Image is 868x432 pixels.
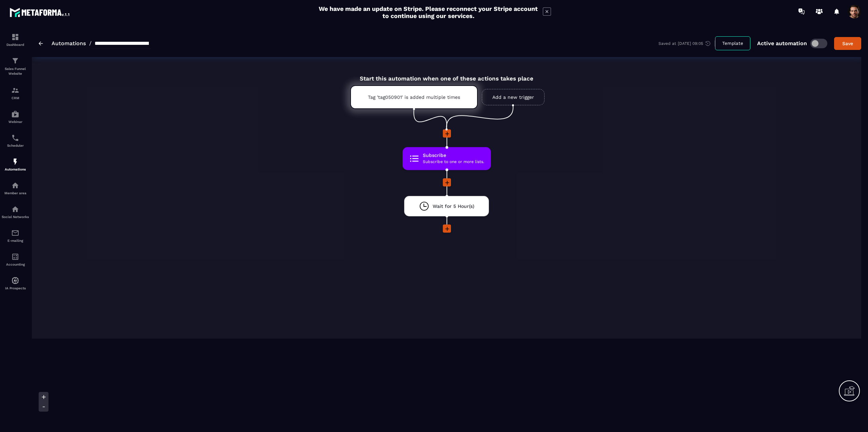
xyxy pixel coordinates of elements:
[2,248,29,271] a: accountantaccountantAccounting
[2,286,29,290] p: IA Prospects
[2,105,29,129] a: automationsautomationsWebinar
[2,263,29,266] p: Accounting
[317,5,539,19] h2: We have made an update on Stripe. Please reconnect your Stripe account to continue using our serv...
[2,167,29,171] p: Automations
[11,158,19,166] img: automations
[333,67,560,82] div: Start this automation when one of these actions takes place
[433,203,474,210] span: Wait for 5 Hour(s)
[2,52,29,81] a: formationformationSales Funnel Website
[39,41,43,46] img: arrow
[11,33,19,41] img: formation
[423,152,484,159] span: Subscribe
[11,110,19,118] img: automations
[9,6,71,18] img: logo
[368,94,460,100] p: Tag 'tag050901' is added multiple times
[658,40,715,47] div: Saved at
[678,41,703,46] p: [DATE] 09:05
[839,40,857,47] div: Save
[2,176,29,200] a: automationsautomationsMember area
[2,239,29,242] p: E-mailing
[11,205,19,213] img: social-network
[2,215,29,219] p: Social Networks
[2,200,29,224] a: social-networksocial-networkSocial Networks
[2,28,29,52] a: formationformationDashboard
[11,57,19,65] img: formation
[423,159,484,165] span: Subscribe to one or more lists.
[89,40,92,47] span: /
[2,224,29,248] a: emailemailE-mailing
[2,96,29,100] p: CRM
[11,276,19,285] img: automations
[2,152,29,176] a: automationsautomationsAutomations
[11,181,19,190] img: automations
[11,86,19,94] img: formation
[715,36,750,50] button: Template
[2,67,29,76] p: Sales Funnel Website
[2,43,29,47] p: Dashboard
[834,37,861,50] button: Save
[11,229,19,237] img: email
[2,129,29,152] a: schedulerschedulerScheduler
[757,40,807,47] p: Active automation
[2,144,29,147] p: Scheduler
[11,134,19,142] img: scheduler
[2,191,29,195] p: Member area
[2,81,29,105] a: formationformationCRM
[11,253,19,261] img: accountant
[482,89,545,105] a: Add a new trigger
[2,120,29,124] p: Webinar
[52,40,86,47] a: Automations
